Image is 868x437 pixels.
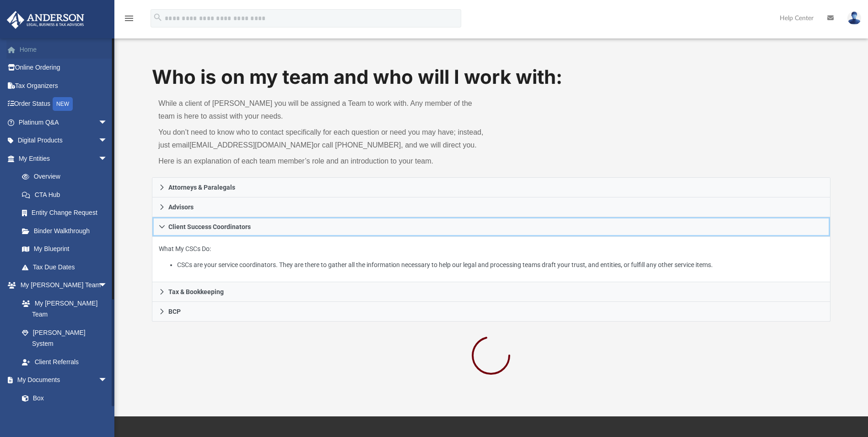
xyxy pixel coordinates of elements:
a: Attorneys & Paralegals [152,177,830,197]
a: My [PERSON_NAME] Team [13,294,112,323]
span: arrow_drop_down [98,113,117,132]
img: Anderson Advisors Platinum Portal [4,11,87,29]
span: BCP [168,308,181,315]
a: Tax Organizers [6,76,121,95]
span: Tax & Bookkeeping [168,289,224,295]
p: You don’t need to know who to contact specifically for each question or need you may have; instea... [158,126,485,152]
a: [PERSON_NAME] System [13,323,117,353]
p: What My CSCs Do: [159,243,823,271]
span: Client Success Coordinators [168,224,251,230]
span: arrow_drop_down [98,149,117,168]
a: Binder Walkthrough [13,222,121,240]
a: Client Referrals [13,353,117,371]
a: [EMAIL_ADDRESS][DOMAIN_NAME] [189,141,313,149]
a: My Documentsarrow_drop_down [6,371,117,389]
i: search [153,12,163,22]
a: Box [13,389,112,407]
a: Online Ordering [6,59,121,77]
li: CSCs are your service coordinators. They are there to gather all the information necessary to hel... [177,259,824,271]
a: Order StatusNEW [6,95,121,114]
div: NEW [53,97,73,111]
a: Tax Due Dates [13,258,121,276]
a: My Blueprint [13,240,117,258]
div: Client Success Coordinators [152,237,830,282]
a: Tax & Bookkeeping [152,282,830,302]
span: Attorneys & Paralegals [168,184,235,191]
a: Platinum Q&Aarrow_drop_down [6,113,121,131]
h1: Who is on my team and who will I work with: [152,64,830,91]
a: My Entitiesarrow_drop_down [6,149,121,168]
a: My [PERSON_NAME] Teamarrow_drop_down [6,276,117,295]
a: BCP [152,302,830,322]
a: Advisors [152,197,830,217]
a: Digital Productsarrow_drop_down [6,131,121,150]
a: menu [124,17,135,24]
span: arrow_drop_down [98,131,117,150]
a: Client Success Coordinators [152,217,830,237]
p: While a client of [PERSON_NAME] you will be assigned a Team to work with. Any member of the team ... [158,97,485,123]
p: Here is an explanation of each team member’s role and an introduction to your team. [158,155,485,168]
img: User Pic [847,11,861,25]
a: Entity Change Request [13,204,121,222]
span: Advisors [168,204,194,210]
a: CTA Hub [13,186,121,204]
span: arrow_drop_down [98,276,117,295]
a: Home [6,40,121,59]
a: Overview [13,168,121,186]
i: menu [124,13,135,24]
span: arrow_drop_down [98,371,117,390]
